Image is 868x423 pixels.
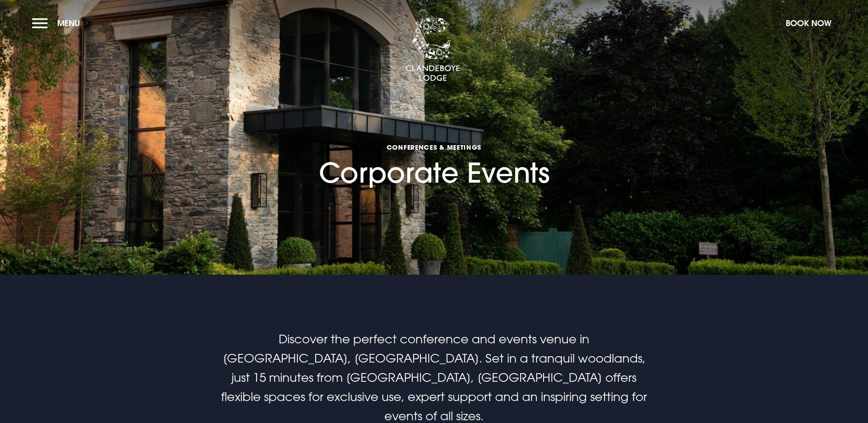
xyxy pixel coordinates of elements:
[781,13,836,33] button: Book Now
[319,90,550,189] h1: Corporate Events
[32,13,85,33] button: Menu
[405,18,460,82] img: Clandeboye Lodge
[221,332,647,423] span: Discover the perfect conference and events venue in [GEOGRAPHIC_DATA], [GEOGRAPHIC_DATA]. Set in ...
[319,143,550,152] span: Conferences & Meetings
[57,18,80,28] span: Menu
